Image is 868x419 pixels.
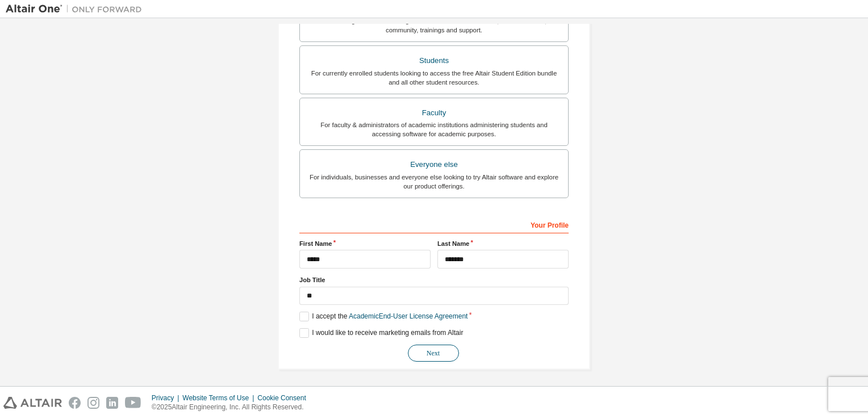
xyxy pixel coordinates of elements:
a: Academic End-User License Agreement [349,312,468,320]
img: Altair One [6,3,148,15]
label: Last Name [437,239,569,248]
button: Next [408,345,459,362]
div: For individuals, businesses and everyone else looking to try Altair software and explore our prod... [307,173,561,191]
div: For faculty & administrators of academic institutions administering students and accessing softwa... [307,120,561,139]
div: For existing customers looking to access software downloads, HPC resources, community, trainings ... [307,16,561,35]
div: Students [307,53,561,69]
div: Everyone else [307,157,561,173]
label: I would like to receive marketing emails from Altair [299,328,463,338]
div: Cookie Consent [257,393,312,403]
img: facebook.svg [69,397,81,409]
label: I accept the [299,312,468,321]
img: linkedin.svg [106,397,118,409]
p: © 2025 Altair Engineering, Inc. All Rights Reserved. [152,403,313,412]
label: Job Title [299,275,569,284]
div: Faculty [307,105,561,121]
label: First Name [299,239,431,248]
div: Privacy [152,393,182,403]
div: Your Profile [299,215,569,233]
img: altair_logo.svg [3,397,62,409]
div: For currently enrolled students looking to access the free Altair Student Edition bundle and all ... [307,69,561,87]
img: youtube.svg [125,397,141,409]
img: instagram.svg [87,397,99,409]
div: Website Terms of Use [182,393,257,403]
